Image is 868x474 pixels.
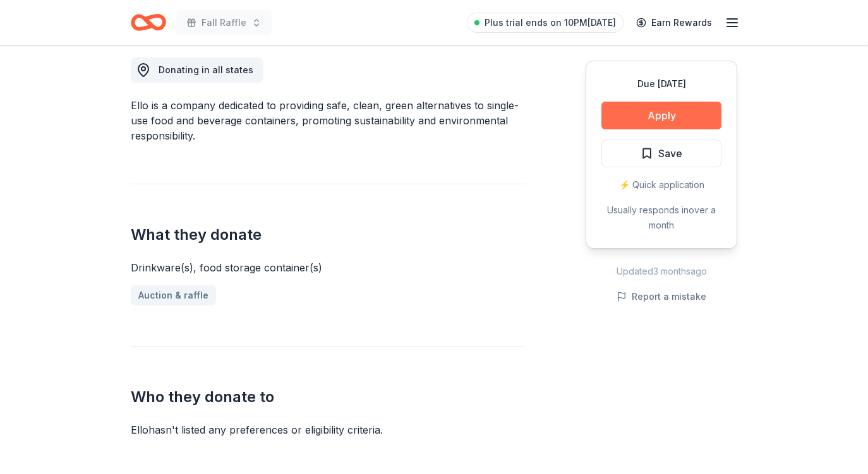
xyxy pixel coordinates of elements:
span: Fall Raffle [202,15,246,30]
a: Plus trial ends on 10PM[DATE] [467,13,624,33]
a: Home [131,8,166,37]
h2: What they donate [131,225,525,245]
div: Drinkware(s), food storage container(s) [131,260,525,275]
a: Auction & raffle [131,285,216,305]
div: Ello is a company dedicated to providing safe, clean, green alternatives to single-use food and b... [131,98,525,143]
button: Fall Raffle [176,10,272,35]
span: Plus trial ends on 10PM[DATE] [485,15,616,30]
div: Due [DATE] [601,76,721,92]
span: Donating in all states [159,64,253,75]
div: Usually responds in over a month [601,203,721,233]
button: Save [601,139,721,167]
div: Ello hasn ' t listed any preferences or eligibility criteria. [131,422,525,437]
a: Earn Rewards [629,11,720,34]
div: Updated 3 months ago [586,264,737,279]
span: Save [658,145,682,162]
button: Apply [601,102,721,129]
h2: Who they donate to [131,387,525,407]
div: ⚡️ Quick application [601,177,721,193]
button: Report a mistake [617,289,706,304]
